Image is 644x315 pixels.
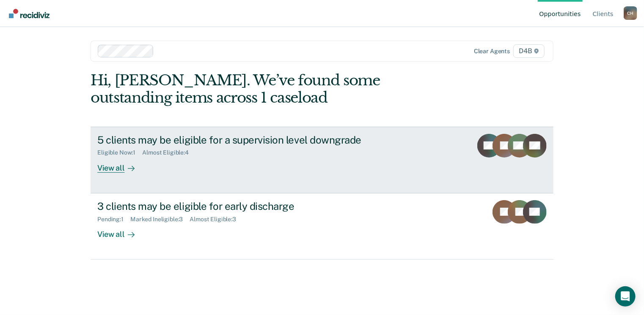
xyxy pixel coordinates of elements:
div: Marked Ineligible : 3 [130,216,190,223]
a: 3 clients may be eligible for early dischargePending:1Marked Ineligible:3Almost Eligible:3View all [91,193,553,260]
img: Recidiviz [9,9,50,18]
div: Eligible Now : 1 [97,149,142,156]
div: Open Intercom Messenger [615,286,636,307]
div: View all [97,156,145,173]
a: 5 clients may be eligible for a supervision level downgradeEligible Now:1Almost Eligible:4View all [91,127,553,193]
div: Clear agents [474,48,510,55]
div: Hi, [PERSON_NAME]. We’ve found some outstanding items across 1 caseload [91,72,461,106]
div: Pending : 1 [97,216,130,223]
button: Profile dropdown button [624,6,637,20]
span: D4B [513,44,544,58]
div: 3 clients may be eligible for early discharge [97,200,394,212]
div: View all [97,223,145,239]
div: 5 clients may be eligible for a supervision level downgrade [97,134,394,146]
div: Almost Eligible : 4 [142,149,195,156]
div: Almost Eligible : 3 [190,216,243,223]
div: C H [624,6,637,20]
